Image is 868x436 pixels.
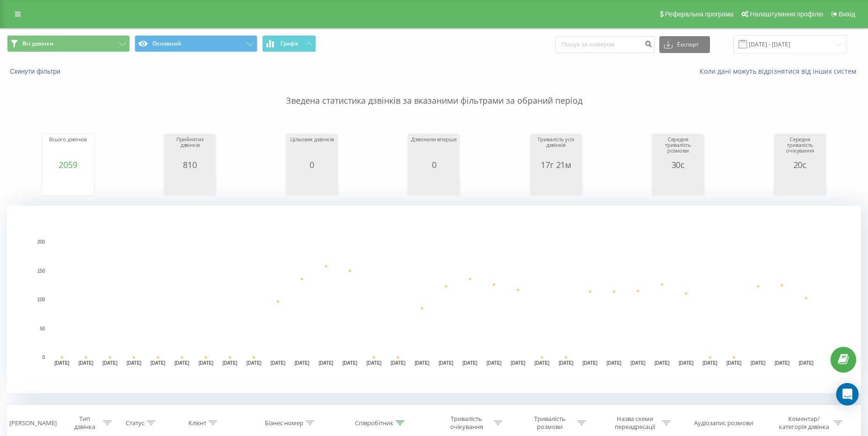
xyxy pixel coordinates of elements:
text: 100 [37,297,45,302]
div: Співробітник [355,419,393,427]
div: 2059 [45,160,91,169]
text: [DATE] [367,360,382,366]
svg: A chart. [166,169,213,198]
span: Всі дзвінки [23,40,53,47]
span: Графік [280,40,299,47]
a: Коли дані можуть відрізнятися вiд інших систем [700,67,861,76]
div: Клієнт [189,419,206,427]
text: [DATE] [271,360,286,366]
div: Тривалість усіх дзвінків [533,137,580,160]
input: Пошук за номером [555,36,655,53]
svg: A chart. [533,169,580,198]
text: [DATE] [223,360,238,366]
text: [DATE] [343,360,358,366]
text: [DATE] [702,360,717,366]
text: [DATE] [318,360,333,366]
text: [DATE] [582,360,597,366]
svg: A chart. [410,169,457,198]
text: [DATE] [127,360,142,366]
text: [DATE] [775,360,790,366]
svg: A chart. [45,169,91,198]
text: [DATE] [174,360,189,366]
text: [DATE] [535,360,550,366]
text: [DATE] [799,360,814,366]
button: Всі дзвінки [7,35,130,52]
div: [PERSON_NAME] [9,419,57,427]
div: Бізнес номер [265,419,303,427]
text: 150 [37,268,45,274]
div: Середня тривалість очікування [777,137,823,160]
text: [DATE] [198,360,213,366]
div: Тривалість очікування [441,415,491,431]
div: Середня тривалість розмови [655,137,702,160]
svg: A chart. [288,169,335,198]
text: [DATE] [151,360,166,366]
text: 200 [37,239,45,245]
div: 0 [288,160,335,169]
svg: A chart. [655,169,702,198]
text: [DATE] [751,360,766,366]
text: [DATE] [487,360,502,366]
text: [DATE] [438,360,453,366]
text: [DATE] [511,360,526,366]
div: 20с [777,160,823,169]
div: 30с [655,160,702,169]
text: [DATE] [727,360,742,366]
text: [DATE] [294,360,309,366]
div: 0 [410,160,457,169]
text: [DATE] [631,360,646,366]
button: Експорт [659,36,710,53]
span: Вихід [839,10,855,18]
div: Всього дзвінків [45,137,91,160]
div: Прийнятих дзвінків [166,137,213,160]
div: Тип дзвінка [69,415,101,431]
span: Реферальна програма [665,10,734,18]
div: Дзвонили вперше [410,137,457,160]
p: Зведена статистика дзвінків за вказаними фільтрами за обраний період [7,76,861,107]
div: Статус [126,419,144,427]
div: 17г 21м [533,160,580,169]
text: [DATE] [103,360,118,366]
text: [DATE] [679,360,694,366]
span: Налаштування профілю [750,10,823,18]
text: [DATE] [559,360,574,366]
text: [DATE] [415,360,430,366]
div: Коментар/категорія дзвінка [777,415,831,431]
text: 0 [42,355,45,360]
button: Графік [262,35,316,52]
div: Open Intercom Messenger [836,383,859,405]
div: Назва схеми переадресації [610,415,660,431]
text: 50 [40,326,45,331]
text: [DATE] [607,360,622,366]
svg: A chart. [7,206,861,393]
text: [DATE] [391,360,406,366]
text: [DATE] [247,360,262,366]
div: Аудіозапис розмови [694,419,753,427]
text: [DATE] [79,360,94,366]
div: Цільових дзвінків [288,137,335,160]
div: 810 [166,160,213,169]
svg: A chart. [777,169,823,198]
div: Тривалість розмови [525,415,575,431]
button: Скинути фільтри [7,67,65,76]
text: [DATE] [54,360,69,366]
text: [DATE] [463,360,478,366]
text: [DATE] [655,360,670,366]
button: Основний [135,35,257,52]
